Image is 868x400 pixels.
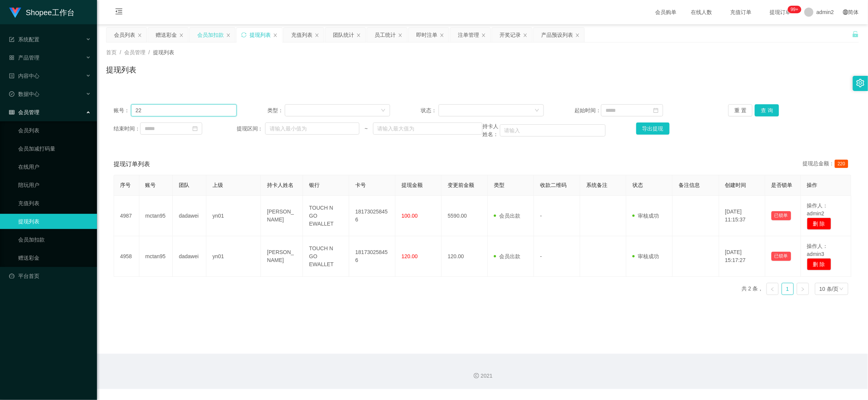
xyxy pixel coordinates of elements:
span: 状态 [632,182,643,188]
a: 赠送彩金 [18,250,91,265]
a: 会员列表 [18,123,91,138]
img: logo.9652507e.png [9,8,21,18]
span: 收款二维码 [540,182,567,188]
span: 团队 [179,182,189,188]
span: 卡号 [355,182,366,188]
i: 图标: close [481,33,486,38]
span: 产品管理 [9,55,39,61]
span: ~ [359,125,373,133]
i: 图标: close [356,33,361,38]
div: 员工统计 [375,28,396,42]
span: / [120,49,121,55]
i: 图标: down [381,108,386,113]
span: 会员管理 [9,109,39,115]
div: 注单管理 [458,28,479,42]
i: 图标: close [179,33,184,38]
td: yn01 [206,236,261,277]
span: 在线人数 [687,9,716,15]
i: 图标: close [523,33,528,38]
span: - [540,213,542,219]
input: 请输入 [500,124,606,136]
td: [DATE] 15:17:27 [719,236,765,277]
span: 提现订单列表 [114,160,150,169]
span: 是否锁单 [771,182,793,188]
i: 图标: right [801,287,805,292]
div: 会员列表 [114,28,135,42]
div: 赠送彩金 [156,28,177,42]
i: 图标: appstore-o [9,55,14,60]
li: 1 [782,283,794,295]
span: 审核成功 [632,213,659,219]
td: yn01 [206,196,261,236]
i: 图标: close [273,33,278,38]
span: 结束时间： [114,125,140,133]
div: 团队统计 [333,28,354,42]
td: [DATE] 11:15:37 [719,196,765,236]
span: 会员管理 [124,49,145,55]
i: 图标: sync [241,32,247,38]
td: TOUCH N GO EWALLET [303,196,349,236]
span: 持卡人姓名： [482,122,500,138]
span: 操作人：admin2 [807,202,828,216]
span: 系统备注 [586,182,607,188]
span: 账号： [114,107,131,115]
i: 图标: profile [9,73,14,78]
h1: Shopee工作台 [26,0,75,25]
div: 2021 [103,372,862,380]
td: 4987 [114,196,139,236]
i: 图标: close [575,33,580,38]
span: 数据中心 [9,91,39,97]
a: Shopee工作台 [9,9,75,15]
div: 开奖记录 [500,28,521,42]
i: 图标: close [440,33,444,38]
td: 4958 [114,236,139,277]
input: 请输入最小值为 [265,122,360,135]
td: 181730258456 [349,236,395,277]
h1: 提现列表 [106,64,136,75]
li: 上一页 [767,283,779,295]
span: 备注信息 [679,182,700,188]
span: 创建时间 [725,182,746,188]
i: 图标: table [9,110,14,115]
button: 重 置 [728,104,752,116]
button: 删 除 [807,218,831,230]
a: 会员加扣款 [18,232,91,247]
i: 图标: global [843,9,848,15]
span: 变更前金额 [448,182,474,188]
span: 持卡人姓名 [267,182,293,188]
button: 导出提现 [636,122,670,135]
span: 120.00 [401,253,418,259]
i: 图标: setting [856,79,865,87]
span: 会员出款 [494,213,520,219]
div: 10 条/页 [820,283,839,295]
button: 删 除 [807,258,831,270]
a: 在线用户 [18,159,91,174]
span: 系统配置 [9,36,39,42]
i: 图标: check-circle-o [9,91,14,97]
span: 审核成功 [632,253,659,259]
i: 图标: left [770,287,775,292]
li: 下一页 [797,283,809,295]
i: 图标: calendar [653,108,659,113]
span: 状态： [421,107,439,115]
button: 已锁单 [771,211,791,220]
span: / [148,49,150,55]
span: 220 [835,160,848,168]
td: 5590.00 [442,196,488,236]
span: 上级 [212,182,223,188]
td: [PERSON_NAME] [261,236,303,277]
a: 图标: dashboard平台首页 [9,268,91,284]
div: 产品预设列表 [541,28,573,42]
a: 会员加减打码量 [18,141,91,156]
i: 图标: form [9,37,14,42]
i: 图标: down [535,108,539,113]
span: 提现区间： [237,125,265,133]
i: 图标: close [226,33,231,38]
span: 充值订单 [726,9,755,15]
span: 提现金额 [401,182,423,188]
td: mctan95 [139,236,173,277]
span: - [540,253,542,259]
i: 图标: copyright [474,373,479,378]
td: dadawei [173,196,206,236]
input: 请输入 [131,104,237,116]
